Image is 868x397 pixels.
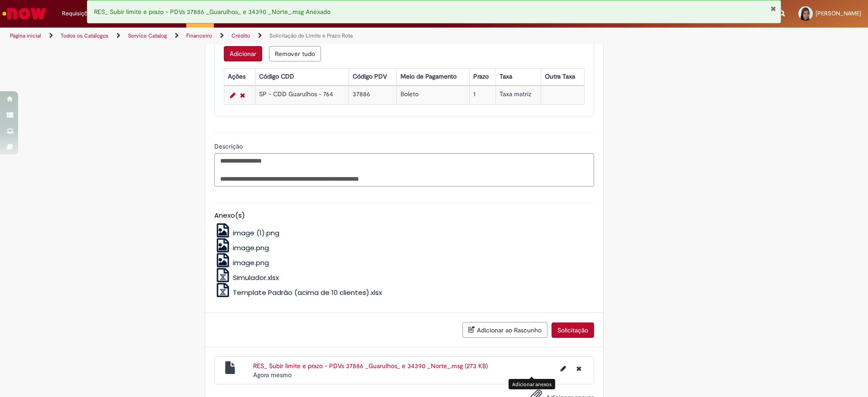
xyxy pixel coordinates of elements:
[496,86,541,104] td: Taxa matriz
[470,68,496,85] th: Prazo
[770,5,776,12] button: Fechar Notificação
[253,371,292,379] span: Agora mesmo
[396,68,469,85] th: Meio de Pagamento
[253,362,488,370] a: RES_ Subir limite e prazo - PDVs 37886 _Guarulhos_ e 34390 _Norte_.msg (273 KB)
[233,228,279,238] span: image (1).png
[552,322,594,338] button: Solicitação
[214,228,280,238] a: image (1).png
[214,153,594,187] textarea: Descrição
[231,32,250,39] a: Crédito
[509,379,555,389] div: Adicionar anexos
[233,258,269,267] span: image.png
[1,5,47,23] img: ServiceNow
[253,371,292,379] time: 30/08/2025 10:23:59
[214,212,594,220] h5: Anexo(s)
[816,9,861,17] span: [PERSON_NAME]
[7,28,572,44] ul: Trilhas de página
[269,46,321,61] button: Remove all rows for Prazo
[349,68,396,85] th: Código PDV
[228,90,238,101] a: Editar Linha 1
[224,46,262,61] button: Add a row for Prazo
[541,68,584,85] th: Outra Taxa
[233,288,382,297] span: Template Padrão (acima de 10 clientes).xlsx
[349,86,396,104] td: 37886
[255,68,349,85] th: Código CDD
[128,32,167,39] a: Service Catalog
[214,243,269,252] a: image.png
[224,68,255,85] th: Ações
[255,86,349,104] td: SP - CDD Guarulhos - 764
[10,32,41,39] a: Página inicial
[462,322,547,338] button: Adicionar ao Rascunho
[61,32,108,39] a: Todos os Catálogos
[470,86,496,104] td: 1
[214,273,279,282] a: Simulador.xlsx
[269,32,353,39] a: Solicitação de Limite e Prazo Rota
[396,86,469,104] td: Boleto
[238,90,247,101] a: Remover linha 1
[233,243,269,252] span: image.png
[214,258,269,267] a: image.png
[496,68,541,85] th: Taxa
[571,361,587,376] button: Excluir RES_ Subir limite e prazo - PDVs 37886 _Guarulhos_ e 34390 _Norte_.msg
[214,142,245,150] span: Descrição
[94,8,330,16] span: RES_ Subir limite e prazo - PDVs 37886 _Guarulhos_ e 34390 _Norte_.msg Anexado
[186,32,212,39] a: Financeiro
[62,9,94,18] span: Requisições
[555,361,571,376] button: Editar nome de arquivo RES_ Subir limite e prazo - PDVs 37886 _Guarulhos_ e 34390 _Norte_.msg
[233,273,279,282] span: Simulador.xlsx
[214,288,382,297] a: Template Padrão (acima de 10 clientes).xlsx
